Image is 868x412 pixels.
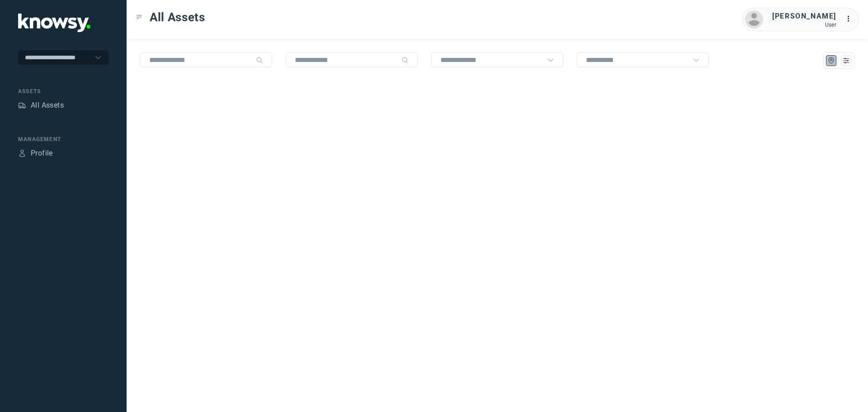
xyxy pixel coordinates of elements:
div: : [845,14,856,26]
div: Search [256,57,263,64]
div: Search [401,57,409,64]
div: [PERSON_NAME] [772,11,836,22]
div: Assets [18,87,108,95]
div: All Assets [31,100,64,111]
div: List [842,57,850,65]
a: ProfileProfile [18,148,53,159]
tspan: ... [846,15,855,22]
div: User [772,22,836,28]
div: Toggle Menu [136,14,142,20]
div: Profile [18,149,26,157]
div: : [845,14,856,24]
span: All Assets [150,9,205,25]
img: avatar.png [745,10,763,28]
div: Management [18,135,108,143]
div: Map [827,57,835,65]
div: Profile [31,148,53,159]
img: Application Logo [18,14,90,32]
div: Assets [18,101,26,109]
a: AssetsAll Assets [18,100,64,111]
